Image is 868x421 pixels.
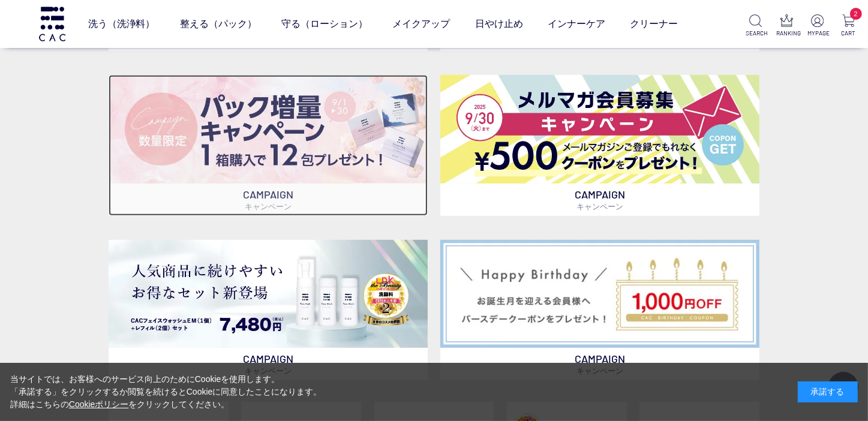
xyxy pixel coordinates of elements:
a: パック増量キャンペーン パック増量キャンペーン CAMPAIGNキャンペーン [109,75,428,215]
span: キャンペーン [245,202,292,211]
p: CAMPAIGN [440,348,759,380]
img: バースデークーポン [440,240,759,348]
img: メルマガ会員募集 [440,75,759,183]
a: メイクアップ [392,7,450,41]
p: CART [839,29,858,38]
p: SEARCH [746,29,765,38]
a: 整える（パック） [180,7,257,41]
div: 承諾する [798,381,858,402]
a: インナーケア [548,7,605,41]
span: 2 [850,8,862,20]
img: フェイスウォッシュ＋レフィル2個セット [109,240,428,348]
span: キャンペーン [576,202,623,211]
a: バースデークーポン バースデークーポン CAMPAIGNキャンペーン [440,240,759,380]
a: MYPAGE [807,14,827,38]
a: フェイスウォッシュ＋レフィル2個セット フェイスウォッシュ＋レフィル2個セット CAMPAIGNキャンペーン [109,240,428,380]
p: CAMPAIGN [109,184,428,216]
a: メルマガ会員募集 メルマガ会員募集 CAMPAIGNキャンペーン [440,75,759,215]
p: CAMPAIGN [440,184,759,216]
a: 2 CART [839,14,858,38]
a: SEARCH [746,14,765,38]
a: 洗う（洗浄料） [88,7,155,41]
p: MYPAGE [807,29,827,38]
a: クリーナー [630,7,678,41]
img: パック増量キャンペーン [109,75,428,183]
a: 守る（ローション） [281,7,368,41]
p: RANKING [777,29,797,38]
img: logo [37,7,67,41]
div: 当サイトでは、お客様へのサービス向上のためにCookieを使用します。 「承諾する」をクリックするか閲覧を続けるとCookieに同意したことになります。 詳細はこちらの をクリックしてください。 [10,373,322,411]
a: Cookieポリシー [69,399,129,409]
p: CAMPAIGN [109,348,428,380]
a: RANKING [777,14,797,38]
a: 日やけ止め [475,7,523,41]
